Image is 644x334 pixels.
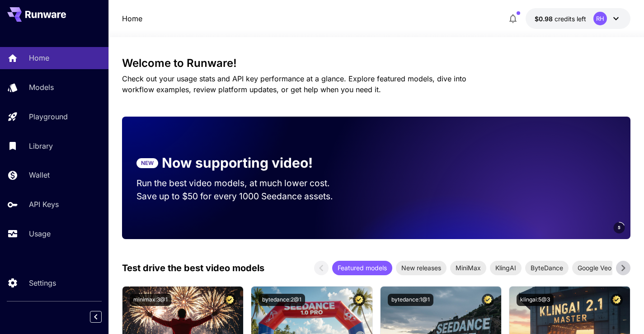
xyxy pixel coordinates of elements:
[29,52,49,63] p: Home
[517,294,554,306] button: klingai:5@3
[525,261,569,275] div: ByteDance
[332,263,392,273] span: Featured models
[122,13,142,24] a: Home
[555,15,586,23] span: credits left
[611,294,623,306] button: Certified Model – Vetted for best performance and includes a commercial license.
[490,261,522,275] div: KlingAI
[259,294,305,306] button: bytedance:2@1
[535,15,555,23] span: $0.98
[122,74,466,94] span: Check out your usage stats and API key performance at a glance. Explore featured models, dive int...
[450,263,486,273] span: MiniMax
[388,294,433,306] button: bytedance:1@1
[29,169,50,180] p: Wallet
[122,261,264,275] p: Test drive the best video models
[141,159,154,167] p: NEW
[90,311,102,323] button: Collapse sidebar
[130,294,171,306] button: minimax:3@1
[29,111,68,122] p: Playground
[332,261,392,275] div: Featured models
[224,294,236,306] button: Certified Model – Vetted for best performance and includes a commercial license.
[122,57,631,70] h3: Welcome to Runware!
[29,82,54,93] p: Models
[353,294,365,306] button: Certified Model – Vetted for best performance and includes a commercial license.
[525,263,569,273] span: ByteDance
[97,309,108,325] div: Collapse sidebar
[535,14,586,24] div: $0.977
[526,8,630,29] button: $0.977RH
[162,153,313,173] p: Now supporting video!
[396,261,447,275] div: New releases
[490,263,522,273] span: KlingAI
[122,13,142,24] nav: breadcrumb
[136,190,347,203] p: Save up to $50 for every 1000 Seedance assets.
[593,12,607,25] div: RH
[136,177,347,190] p: Run the best video models, at much lower cost.
[29,278,56,288] p: Settings
[29,228,51,239] p: Usage
[29,141,53,151] p: Library
[618,224,620,231] span: 5
[572,263,617,273] span: Google Veo
[450,261,486,275] div: MiniMax
[396,263,447,273] span: New releases
[29,199,59,210] p: API Keys
[572,261,617,275] div: Google Veo
[482,294,494,306] button: Certified Model – Vetted for best performance and includes a commercial license.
